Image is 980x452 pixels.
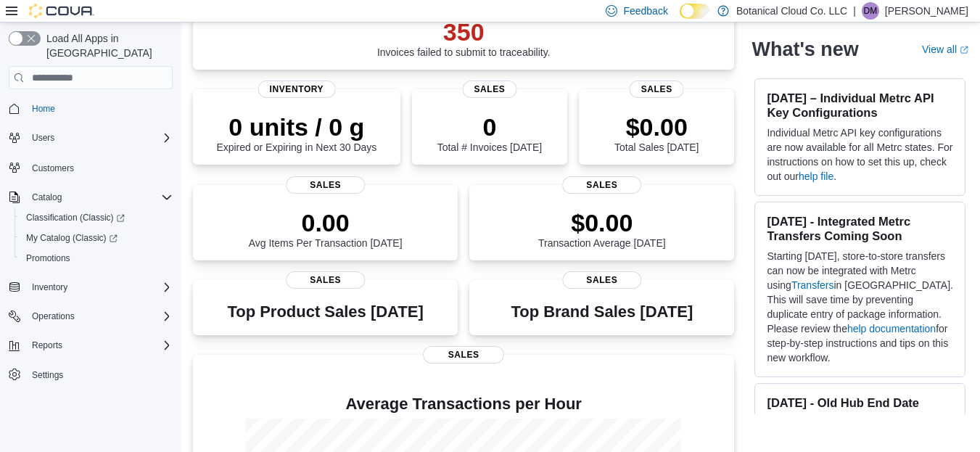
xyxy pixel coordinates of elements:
span: Customers [32,163,74,174]
span: Inventory [258,81,336,98]
span: My Catalog (Classic) [26,232,118,244]
span: Operations [32,311,75,322]
h3: [DATE] – Individual Metrc API Key Configurations [767,91,953,120]
div: Dario Mellado [862,2,879,20]
span: Users [26,129,173,147]
a: Customers [26,160,80,177]
button: Promotions [15,248,178,268]
a: Settings [26,366,69,384]
button: Operations [26,308,81,325]
a: My Catalog (Classic) [15,228,178,248]
div: Avg Items Per Transaction [DATE] [249,208,403,249]
button: Reports [3,335,178,356]
h2: What's new [752,38,858,61]
h3: [DATE] - Old Hub End Date [767,395,953,410]
p: 350 [377,17,551,46]
span: Settings [32,369,63,381]
div: Invoices failed to submit to traceability. [377,17,551,58]
span: Home [26,99,173,118]
span: Users [32,132,54,144]
h3: Top Product Sales [DATE] [227,303,423,321]
span: Classification (Classic) [26,212,125,223]
span: Classification (Classic) [20,209,173,226]
a: Home [26,100,61,118]
div: Total Sales [DATE] [614,112,699,153]
svg: External link [960,46,968,54]
div: Transaction Average [DATE] [538,208,666,249]
span: Customers [26,158,173,176]
p: [PERSON_NAME] [885,2,968,20]
span: Reports [32,340,62,351]
img: Cova [29,4,94,18]
a: Transfers [791,279,834,291]
span: Sales [562,176,642,194]
div: Total # Invoices [DATE] [437,112,542,153]
span: Sales [286,271,366,289]
span: Promotions [26,252,70,264]
a: Promotions [20,250,76,267]
a: help documentation [847,323,936,334]
button: Reports [26,337,68,354]
a: Classification (Classic) [15,207,178,228]
a: Classification (Classic) [20,209,131,226]
span: Settings [26,366,173,384]
input: Dark Mode [680,4,710,19]
p: $0.00 [538,208,666,237]
span: Sales [286,176,366,194]
a: View allExternal link [922,44,968,55]
span: Catalog [32,192,62,203]
a: help file [799,170,833,182]
button: Settings [3,364,178,385]
button: Catalog [26,189,67,206]
p: | [853,2,856,20]
nav: Complex example [9,92,173,423]
h3: Top Brand Sales [DATE] [511,303,693,321]
p: 0.00 [249,208,403,237]
span: Dark Mode [680,19,680,20]
button: Users [26,129,60,147]
span: My Catalog (Classic) [20,229,173,247]
span: Sales [423,346,504,363]
button: Users [3,128,178,148]
span: Sales [462,81,516,98]
button: Home [3,98,178,119]
h4: Average Transactions per Hour [205,395,722,413]
span: Promotions [20,250,173,267]
p: 0 units / 0 g [216,112,376,141]
p: Botanical Cloud Co. LLC [736,2,847,20]
p: Individual Metrc API key configurations are now available for all Metrc states. For instructions ... [767,126,953,184]
span: Catalog [26,189,173,206]
button: Inventory [3,277,178,297]
span: Sales [562,271,642,289]
span: Home [32,103,55,115]
a: My Catalog (Classic) [20,229,123,247]
p: $0.00 [614,112,699,141]
span: Feedback [623,4,667,18]
div: Expired or Expiring in Next 30 Days [216,112,376,153]
button: Customers [3,157,178,178]
span: Load All Apps in [GEOGRAPHIC_DATA] [41,31,173,60]
span: Sales [630,81,684,98]
span: DM [864,2,878,20]
h3: [DATE] - Integrated Metrc Transfers Coming Soon [767,214,953,243]
p: Starting [DATE], store-to-store transfers can now be integrated with Metrc using in [GEOGRAPHIC_D... [767,249,953,365]
span: Reports [26,337,173,354]
span: Operations [26,308,173,325]
span: Inventory [32,282,67,293]
button: Catalog [3,187,178,207]
p: 0 [437,112,542,141]
span: Inventory [26,279,173,296]
button: Operations [3,306,178,326]
button: Inventory [26,279,73,296]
